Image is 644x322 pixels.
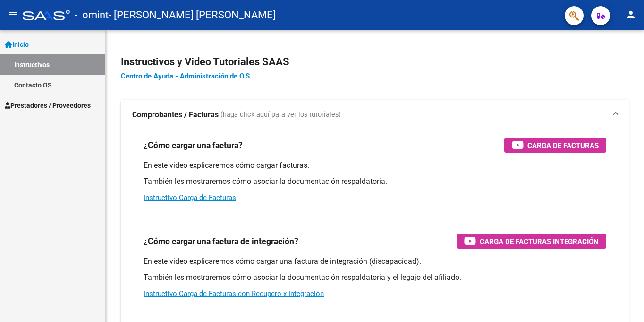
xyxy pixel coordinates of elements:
iframe: Intercom live chat [612,290,635,313]
strong: Comprobantes / Facturas [132,110,219,120]
mat-expansion-panel-header: Comprobantes / Facturas (haga click aquí para ver los tutoriales) [121,100,629,130]
mat-icon: person [625,9,636,20]
p: En este video explicaremos cómo cargar facturas. [144,160,606,171]
span: (haga click aquí para ver los tutoriales) [220,110,341,120]
span: Carga de Facturas Integración [480,235,599,247]
button: Carga de Facturas Integración [457,234,606,249]
span: Prestadores / Proveedores [5,100,91,111]
span: - omint [75,5,109,26]
h2: Instructivos y Video Tutoriales SAAS [121,53,629,71]
a: Instructivo Carga de Facturas [144,193,236,202]
span: - [PERSON_NAME] [PERSON_NAME] [109,5,276,26]
a: Centro de Ayuda - Administración de O.S. [121,72,252,80]
span: Inicio [5,39,29,50]
p: En este video explicaremos cómo cargar una factura de integración (discapacidad). [144,256,606,267]
span: Carga de Facturas [527,139,599,151]
h3: ¿Cómo cargar una factura de integración? [144,235,298,248]
a: Instructivo Carga de Facturas con Recupero x Integración [144,289,324,298]
p: También les mostraremos cómo asociar la documentación respaldatoria y el legajo del afiliado. [144,272,606,283]
mat-icon: menu [8,9,19,20]
h3: ¿Cómo cargar una factura? [144,139,243,152]
p: También les mostraremos cómo asociar la documentación respaldatoria. [144,176,606,187]
button: Carga de Facturas [504,138,606,153]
